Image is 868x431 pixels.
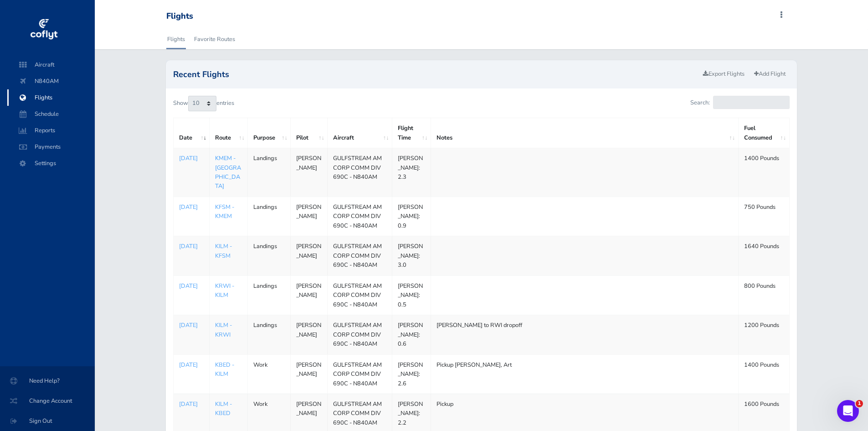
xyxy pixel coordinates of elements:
[173,96,234,111] label: Show entries
[750,68,790,81] a: Add Flight
[248,275,291,315] td: Landings
[179,400,204,409] a: [DATE]
[29,16,59,43] img: coflyt logo
[215,361,234,378] a: KBED - KILM
[179,154,204,163] a: [DATE]
[837,400,859,422] iframe: Intercom live chat
[166,11,193,21] div: Flights
[699,68,749,81] a: Export Flights
[738,148,789,197] td: 1400 Pounds
[392,118,431,148] th: Flight Time: activate to sort column ascending
[738,197,789,236] td: 750 Pounds
[16,139,86,155] span: Payments
[248,197,291,236] td: Landings
[713,96,790,109] input: Search:
[210,118,248,148] th: Route: activate to sort column ascending
[328,197,392,236] td: GULFSTREAM AM CORP COMM DIV 690C - N840AM
[16,122,86,139] span: Reports
[738,118,789,148] th: Fuel Consumed: activate to sort column ascending
[328,354,392,394] td: GULFSTREAM AM CORP COMM DIV 690C - N840AM
[179,321,204,330] a: [DATE]
[738,275,789,315] td: 800 Pounds
[16,89,86,106] span: Flights
[174,118,210,148] th: Date: activate to sort column ascending
[16,73,86,89] span: N840AM
[392,236,431,275] td: [PERSON_NAME]: 3.0
[248,315,291,354] td: Landings
[856,400,863,407] span: 1
[738,236,789,275] td: 1640 Pounds
[179,360,204,369] a: [DATE]
[215,321,232,338] a: KILM - KRWI
[291,118,328,148] th: Pilot: activate to sort column ascending
[328,118,392,148] th: Aircraft: activate to sort column ascending
[179,203,204,212] a: [DATE]
[215,203,234,220] a: KFSM - KMEM
[215,400,232,417] a: KILM - KBED
[328,315,392,354] td: GULFSTREAM AM CORP COMM DIV 690C - N840AM
[690,96,789,109] label: Search:
[11,413,84,429] span: Sign Out
[291,148,328,197] td: [PERSON_NAME]
[291,315,328,354] td: [PERSON_NAME]
[431,354,738,394] td: Pickup [PERSON_NAME], Art
[738,354,789,394] td: 1400 Pounds
[11,393,84,409] span: Change Account
[392,275,431,315] td: [PERSON_NAME]: 0.5
[392,315,431,354] td: [PERSON_NAME]: 0.6
[215,282,234,299] a: KRWI - KILM
[392,354,431,394] td: [PERSON_NAME]: 2.6
[291,236,328,275] td: [PERSON_NAME]
[248,148,291,197] td: Landings
[431,315,738,354] td: [PERSON_NAME] to RWI dropoff
[248,354,291,394] td: Work
[392,197,431,236] td: [PERSON_NAME]: 0.9
[392,148,431,197] td: [PERSON_NAME]: 2.3
[738,315,789,354] td: 1200 Pounds
[431,118,738,148] th: Notes: activate to sort column ascending
[215,242,232,260] a: KILM - KFSM
[173,70,699,78] h2: Recent Flights
[248,118,291,148] th: Purpose: activate to sort column ascending
[193,29,236,49] a: Favorite Routes
[16,155,86,171] span: Settings
[291,275,328,315] td: [PERSON_NAME]
[11,373,84,389] span: Need Help?
[291,354,328,394] td: [PERSON_NAME]
[16,106,86,122] span: Schedule
[248,236,291,275] td: Landings
[291,197,328,236] td: [PERSON_NAME]
[179,242,204,251] a: [DATE]
[328,236,392,275] td: GULFSTREAM AM CORP COMM DIV 690C - N840AM
[328,148,392,197] td: GULFSTREAM AM CORP COMM DIV 690C - N840AM
[328,275,392,315] td: GULFSTREAM AM CORP COMM DIV 690C - N840AM
[16,57,86,73] span: Aircraft
[188,96,216,111] select: Showentries
[215,154,241,190] a: KMEM - [GEOGRAPHIC_DATA]
[166,29,186,49] a: Flights
[179,281,204,291] a: [DATE]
